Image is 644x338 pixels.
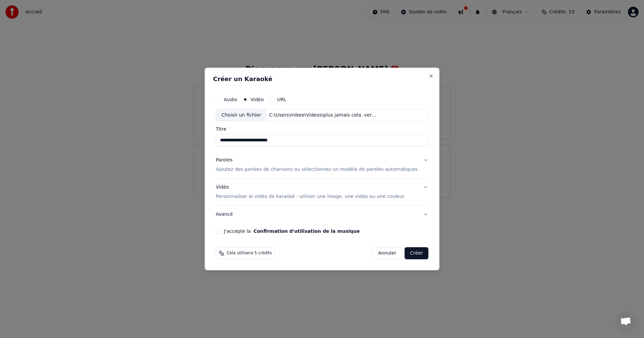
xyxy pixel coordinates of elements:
[216,127,428,132] label: Titre
[372,247,402,259] button: Annuler
[405,247,428,259] button: Créer
[213,76,431,82] h2: Créer un Karaoké
[216,184,405,200] div: Vidéo
[227,251,272,256] span: Cela utilisera 5 crédits
[251,97,264,102] label: Vidéo
[254,229,360,233] button: J'accepte la
[216,193,405,200] p: Personnaliser le vidéo de karaoké : utiliser une image, une vidéo ou une couleur
[216,109,266,121] div: Choisir un fichier
[277,97,286,102] label: URL
[216,206,428,223] button: Avancé
[216,166,418,173] p: Ajoutez des paroles de chansons ou sélectionnez un modèle de paroles automatiques
[216,179,428,206] button: VidéoPersonnaliser le vidéo de karaoké : utiliser une image, une vidéo ou une couleur
[224,97,237,102] label: Audio
[224,229,360,233] label: J'accepte la
[216,157,232,164] div: Paroles
[267,112,381,119] div: C:\Users\mikee\Videos\plus jamais cela. ver2.movie.mp4
[216,152,428,179] button: ParolesAjoutez des paroles de chansons ou sélectionnez un modèle de paroles automatiques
